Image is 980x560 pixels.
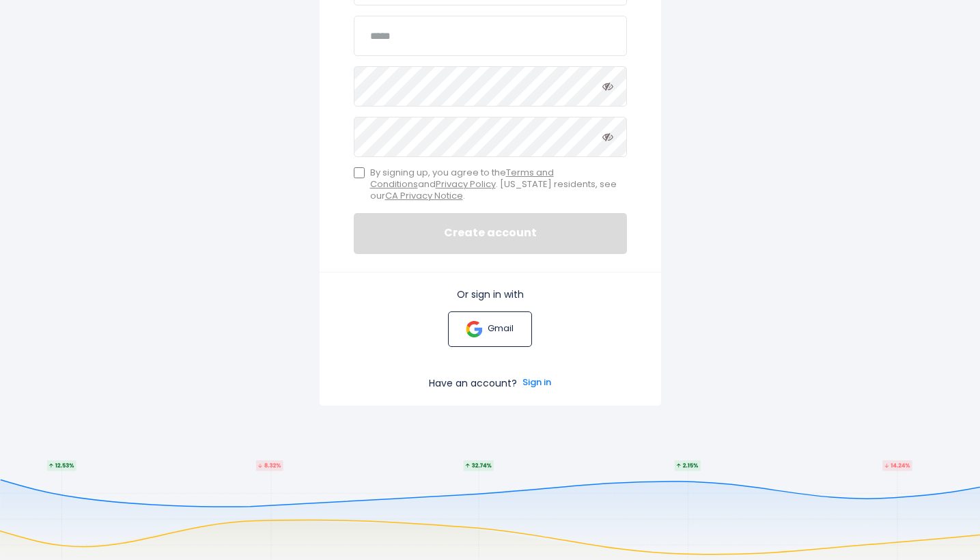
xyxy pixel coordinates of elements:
p: Or sign in with [354,288,627,300]
span: By signing up, you agree to the and . [US_STATE] residents, see our . [370,167,627,202]
a: Sign in [522,377,551,389]
a: Gmail [448,311,532,347]
input: By signing up, you agree to theTerms and ConditionsandPrivacy Policy. [US_STATE] residents, see o... [354,167,365,178]
a: CA Privacy Notice [385,189,463,202]
i: Toggle password visibility [602,81,613,92]
button: Create account [354,213,627,254]
p: Gmail [488,323,514,335]
a: Privacy Policy [436,178,496,191]
p: Have an account? [429,377,517,389]
a: Terms and Conditions [370,166,554,191]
